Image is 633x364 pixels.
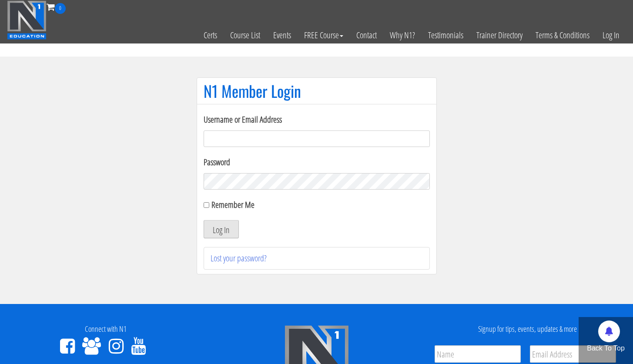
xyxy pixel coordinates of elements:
[530,345,616,363] input: Email Address
[204,156,430,169] label: Password
[47,1,66,13] a: 0
[55,3,66,14] span: 0
[211,199,255,210] label: Remember Me
[422,14,470,57] a: Testimonials
[350,14,383,57] a: Contact
[224,14,267,57] a: Course List
[197,14,224,57] a: Certs
[211,252,267,264] a: Lost your password?
[435,345,521,363] input: Name
[7,0,47,40] img: n1-education
[298,14,350,57] a: FREE Course
[204,113,430,126] label: Username or Email Address
[204,82,430,100] h1: N1 Member Login
[470,14,529,57] a: Trainer Directory
[383,14,422,57] a: Why N1?
[429,325,626,334] h4: Signup for tips, events, updates & more
[596,14,626,57] a: Log In
[529,14,596,57] a: Terms & Conditions
[267,14,298,57] a: Events
[7,325,204,334] h4: Connect with N1
[204,220,239,238] button: Log In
